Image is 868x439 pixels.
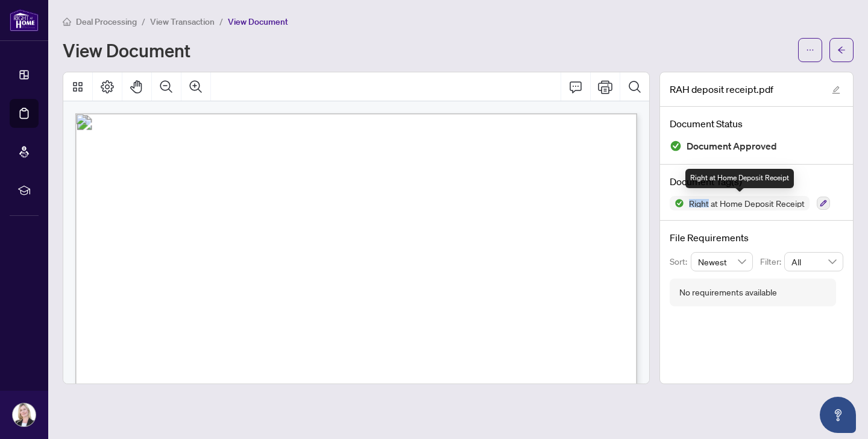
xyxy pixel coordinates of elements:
h4: Document Tag(s) [670,174,843,189]
img: Status Icon [670,196,684,210]
div: Right at Home Deposit Receipt [685,169,794,188]
h4: Document Status [670,116,843,131]
span: View Document [228,16,288,27]
span: Document Approved [687,138,777,154]
span: Newest [698,253,746,271]
p: Filter: [760,255,784,268]
span: home [63,17,71,26]
img: Document Status [670,140,682,152]
span: Right at Home Deposit Receipt [684,199,810,207]
span: ellipsis [806,46,814,54]
button: Open asap [820,397,856,433]
h1: View Document [63,40,190,60]
span: arrow-left [837,46,846,54]
div: No requirements available [679,286,777,299]
p: Sort: [670,255,691,268]
span: RAH deposit receipt.pdf [670,82,773,96]
li: / [219,14,223,28]
span: Deal Processing [76,16,137,27]
h4: File Requirements [670,230,843,245]
img: logo [10,9,39,31]
span: View Transaction [150,16,215,27]
img: Profile Icon [13,403,36,426]
li: / [142,14,145,28]
span: edit [832,86,840,94]
span: All [791,253,836,271]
